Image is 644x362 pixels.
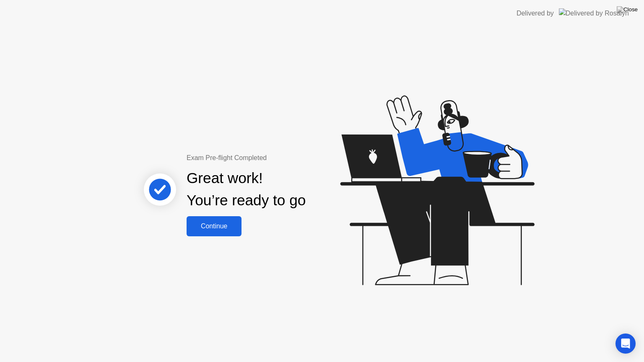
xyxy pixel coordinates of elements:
[189,222,239,230] div: Continue
[615,334,636,354] div: Open Intercom Messenger
[187,167,306,212] div: Great work! You’re ready to go
[559,8,629,18] img: Delivered by Rosalyn
[187,153,360,163] div: Exam Pre-flight Completed
[517,8,554,18] div: Delivered by
[187,216,241,236] button: Continue
[617,6,638,13] img: Close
